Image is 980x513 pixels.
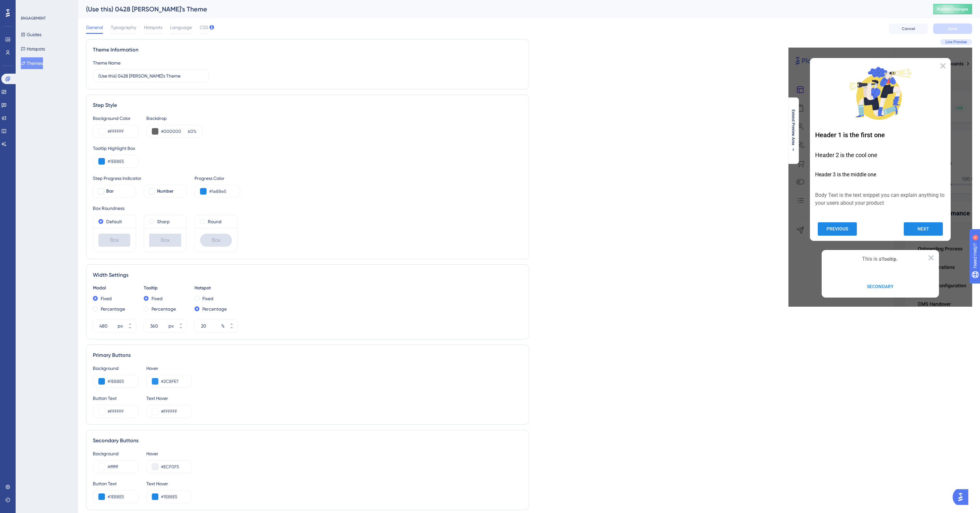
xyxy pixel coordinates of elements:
div: (Use this) 0428 [PERSON_NAME]'s Theme [86,5,917,14]
div: Text Hover [146,394,192,402]
div: Hotspot [195,284,238,292]
span: Bar [106,187,114,195]
button: Cancel [889,23,928,34]
span: Need Help? [15,2,41,9]
button: px [175,319,187,326]
div: Step Style [93,101,522,109]
label: % [184,127,196,135]
div: Progress Color [195,174,240,182]
div: Button Text [93,394,138,402]
div: 4 [45,3,47,8]
span: Publish Changes [937,7,968,12]
div: Secondary Buttons [93,437,522,445]
div: Tooltip Highlight Box [93,144,522,152]
label: Percentage [101,305,125,313]
div: px [168,322,174,330]
div: ENGAGEMENT [21,16,46,21]
h3: Header 3 is the middle one [815,171,945,179]
div: Theme Information [93,46,522,54]
span: Save [948,26,957,31]
div: Theme Name [93,59,121,67]
label: Percentage [151,305,176,313]
span: Typography [111,23,136,31]
div: Background Color [93,114,138,122]
div: Width Settings [93,271,522,279]
div: Hover [146,450,192,458]
button: Extend Preview Area [788,109,799,152]
input: % [186,127,193,135]
div: Box Roundness [93,204,522,212]
iframe: UserGuiding AI Assistant Launcher [953,487,972,507]
div: Background [93,364,138,372]
label: Fixed [202,295,213,302]
b: Tooltip. [882,256,898,262]
p: Body Text is the text snippet you can explain anything to your users about your product [815,191,945,207]
label: Round [208,218,222,226]
button: SECONDARY [861,281,900,292]
label: Default [106,218,122,226]
button: px [124,319,136,326]
div: px [118,322,123,330]
label: Sharp [157,218,170,226]
span: Number [157,187,174,195]
button: % [226,319,238,326]
div: Background [93,450,138,458]
div: Primary Buttons [93,351,522,359]
label: Fixed [151,295,163,302]
h2: Header 2 is the cool one [815,152,945,158]
div: Box [149,234,181,247]
button: Guides [21,29,41,40]
input: px [150,322,167,330]
span: General [86,23,103,31]
div: Tooltip [144,284,187,292]
span: Live Preview [945,39,967,45]
span: CSS [200,23,208,31]
h1: Header 1 is the first one [815,131,945,139]
label: Percentage [202,305,227,313]
button: Hotspots [21,43,45,55]
div: Box [98,234,130,247]
div: Text Hover [146,480,192,488]
img: Modal Media [848,61,913,126]
button: Previous [818,222,857,236]
button: Publish Changes [933,4,972,14]
input: px [99,322,116,330]
span: Language [170,23,192,31]
div: Modal [93,284,136,292]
button: Themes [21,57,43,69]
label: Fixed [101,295,112,302]
span: Extend Preview Area [791,109,796,145]
div: Backdrop [146,114,202,122]
span: Cancel [902,26,915,31]
div: Close Preview [929,255,934,260]
div: Button Text [93,480,138,488]
div: Step Progress Indicator [93,174,187,182]
button: px [124,326,136,332]
input: % [201,322,220,330]
input: Theme Name [98,72,203,80]
button: px [175,326,187,332]
div: Box [200,234,232,247]
span: Hotspots [144,23,162,31]
button: % [226,326,238,332]
div: Hover [146,364,192,372]
button: Next [904,222,943,236]
div: Close Preview [940,63,945,68]
div: % [221,322,224,330]
p: This is a [827,255,934,263]
button: Save [933,23,972,34]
